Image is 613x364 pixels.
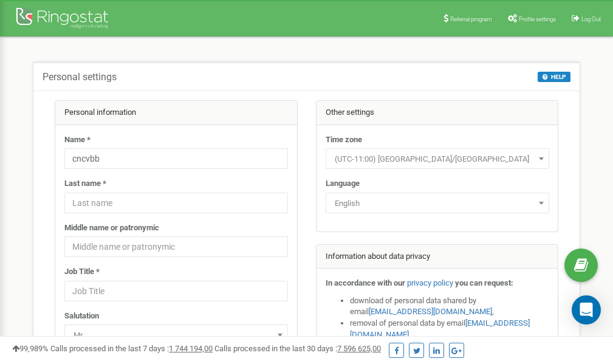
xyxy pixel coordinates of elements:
label: Middle name or patronymic [64,222,159,234]
label: Time zone [326,134,362,146]
span: Profile settings [519,16,556,22]
li: download of personal data shared by email , [350,295,549,318]
u: 1 744 194,00 [169,344,213,353]
span: English [326,193,549,213]
span: Mr. [69,327,284,344]
button: HELP [538,72,570,82]
strong: you can request: [455,278,513,287]
span: English [330,195,545,212]
h5: Personal settings [43,72,117,83]
input: Middle name or patronymic [64,236,288,257]
div: Personal information [55,101,297,125]
li: removal of personal data by email , [350,318,549,340]
div: Other settings [317,101,558,125]
span: 99,989% [12,344,49,353]
span: Mr. [64,325,288,345]
label: Language [326,178,360,190]
strong: In accordance with our [326,278,405,287]
label: Salutation [64,311,99,322]
input: Last name [64,193,288,213]
label: Job Title * [64,266,100,278]
label: Name * [64,134,91,146]
span: Calls processed in the last 7 days : [50,344,213,353]
span: Log Out [581,16,601,22]
input: Name [64,148,288,169]
span: (UTC-11:00) Pacific/Midway [326,148,549,169]
u: 7 596 625,00 [337,344,381,353]
label: Last name * [64,178,106,190]
span: Calls processed in the last 30 days : [214,344,381,353]
span: Referral program [450,16,492,22]
div: Information about data privacy [317,245,558,269]
a: [EMAIL_ADDRESS][DOMAIN_NAME] [369,307,492,316]
div: Open Intercom Messenger [572,295,601,325]
a: privacy policy [407,278,453,287]
input: Job Title [64,281,288,301]
span: (UTC-11:00) Pacific/Midway [330,151,545,168]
